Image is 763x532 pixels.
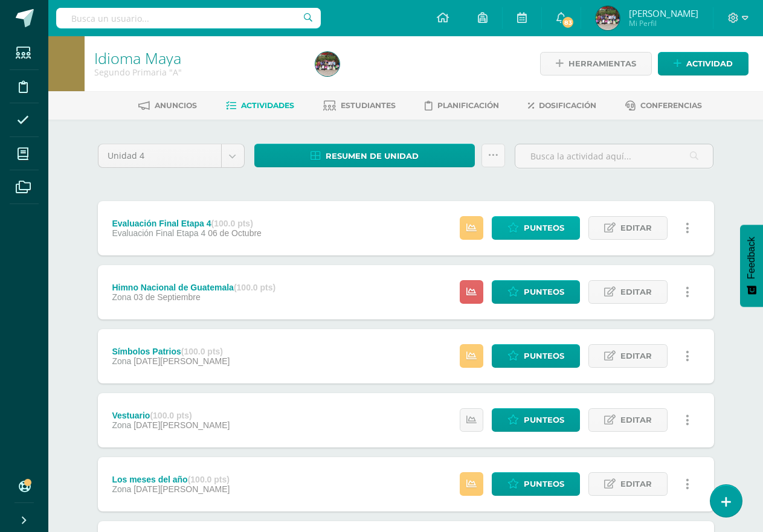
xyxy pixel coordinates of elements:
[620,473,652,495] span: Editar
[640,101,702,110] span: Conferencias
[208,228,262,238] span: 06 de Octubre
[524,217,564,239] span: Punteos
[437,101,499,110] span: Planificación
[112,347,230,356] div: Símbolos Patrios
[112,283,275,292] div: Himno Nacional de Guatemala
[112,475,230,484] div: Los meses del año
[315,52,340,76] img: 27fac148226088b2bf2b1ff5f837c7e0.png
[524,345,564,367] span: Punteos
[515,144,713,168] input: Busca la actividad aquí...
[241,101,294,110] span: Actividades
[112,228,205,238] span: Evaluación Final Etapa 4
[524,409,564,431] span: Punteos
[112,356,131,366] span: Zona
[323,96,396,115] a: Estudiantes
[211,219,253,228] strong: (100.0 pts)
[326,145,419,167] span: Resumen de unidad
[492,344,580,368] a: Punteos
[686,53,733,75] span: Actividad
[234,283,275,292] strong: (100.0 pts)
[528,96,596,115] a: Dosificación
[112,484,131,494] span: Zona
[740,225,763,307] button: Feedback - Mostrar encuesta
[492,408,580,432] a: Punteos
[181,347,223,356] strong: (100.0 pts)
[561,16,575,29] span: 83
[134,484,230,494] span: [DATE][PERSON_NAME]
[629,18,698,28] span: Mi Perfil
[539,101,596,110] span: Dosificación
[524,281,564,303] span: Punteos
[596,6,620,30] img: 27fac148226088b2bf2b1ff5f837c7e0.png
[94,48,181,68] a: Idioma Maya
[108,144,212,167] span: Unidad 4
[625,96,702,115] a: Conferencias
[112,219,262,228] div: Evaluación Final Etapa 4
[155,101,197,110] span: Anuncios
[112,420,131,430] span: Zona
[492,472,580,496] a: Punteos
[620,409,652,431] span: Editar
[94,50,301,66] h1: Idioma Maya
[112,292,131,302] span: Zona
[134,420,230,430] span: [DATE][PERSON_NAME]
[150,411,192,420] strong: (100.0 pts)
[658,52,749,75] a: Actividad
[629,7,698,19] span: [PERSON_NAME]
[98,144,244,167] a: Unidad 4
[138,96,197,115] a: Anuncios
[620,345,652,367] span: Editar
[524,473,564,495] span: Punteos
[746,237,757,279] span: Feedback
[341,101,396,110] span: Estudiantes
[620,217,652,239] span: Editar
[56,8,321,28] input: Busca un usuario...
[425,96,499,115] a: Planificación
[226,96,294,115] a: Actividades
[492,280,580,304] a: Punteos
[188,475,230,484] strong: (100.0 pts)
[134,356,230,366] span: [DATE][PERSON_NAME]
[112,411,230,420] div: Vestuario
[492,216,580,240] a: Punteos
[620,281,652,303] span: Editar
[94,66,301,78] div: Segundo Primaria 'A'
[134,292,201,302] span: 03 de Septiembre
[568,53,636,75] span: Herramientas
[540,52,652,75] a: Herramientas
[254,144,475,167] a: Resumen de unidad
